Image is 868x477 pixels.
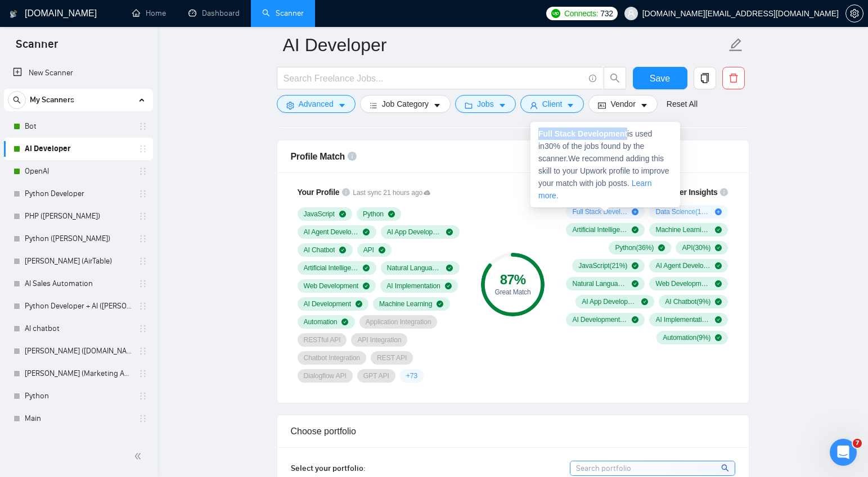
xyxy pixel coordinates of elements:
span: check-circle [363,283,370,289]
input: Search portfolio [570,461,735,475]
span: Jobs [477,98,494,110]
span: plus-circle [715,208,722,215]
span: copy [694,73,716,83]
span: REST API [377,353,407,362]
span: caret-down [498,101,506,110]
span: AI App Development ( 12 %) [582,297,637,306]
span: setting [846,9,863,18]
strong: Full Stack Development [538,129,627,138]
button: settingAdvancedcaret-down [277,95,356,113]
span: bars [370,101,377,110]
div: 87 % [481,273,545,287]
span: Machine Learning ( 42 %) [655,225,710,234]
span: Automation ( 9 %) [663,333,710,342]
span: double-left [134,451,145,462]
span: check-circle [446,229,453,235]
span: is used in 30 % of the jobs found by the scanner. We recommend adding this skill to your Upwork p... [538,129,669,200]
span: Python ( 36 %) [615,243,654,252]
span: AI Development [304,299,351,308]
span: holder [138,144,147,153]
a: searchScanner [262,8,304,18]
span: check-circle [641,298,648,305]
span: check-circle [715,334,722,341]
span: check-circle [715,280,722,287]
span: idcard [598,101,606,110]
a: AI Різне [25,430,132,452]
span: Web Development ( 15 %) [655,279,710,288]
span: check-circle [363,229,370,235]
span: Automation [304,317,338,326]
span: check-circle [388,211,395,217]
span: info-circle [589,75,596,82]
span: AI Development ( 9 %) [572,315,627,324]
span: Chatbot Integration [304,353,360,362]
span: holder [138,414,147,423]
span: Application Integration [366,317,431,326]
span: Full Stack Development ( 30 %) [572,207,627,216]
span: Client [542,98,563,110]
span: RESTful API [304,335,341,344]
a: AI Sales Automation [25,272,132,295]
iframe: Intercom live chat [830,439,857,466]
a: Python [25,385,132,407]
a: Python Developer + AI ([PERSON_NAME]) [25,295,132,317]
button: Save [633,67,687,89]
span: check-circle [715,244,722,251]
span: Select your portfolio: [291,464,366,473]
span: Your Profile [298,188,340,197]
a: [PERSON_NAME] ([DOMAIN_NAME] - Zapier - Jotform) [25,340,132,362]
span: Artificial Intelligence [304,264,359,272]
span: check-circle [437,301,443,307]
span: info-circle [720,188,728,196]
span: AI Chatbot [304,246,335,255]
a: Python ([PERSON_NAME]) [25,228,132,250]
button: search [8,91,26,109]
span: caret-down [433,101,441,110]
span: holder [138,369,147,378]
span: AI Implementation ( 9 %) [655,315,710,324]
span: check-circle [715,226,722,233]
button: userClientcaret-down [520,95,584,113]
span: check-circle [632,280,638,287]
span: holder [138,392,147,401]
span: check-circle [445,283,452,289]
span: holder [138,189,147,198]
span: check-circle [341,319,348,325]
span: Scanner [7,36,67,60]
span: user [627,10,635,17]
span: My Scanners [30,89,74,111]
span: plus-circle [632,208,638,215]
span: Web Development [304,281,359,290]
span: JavaScript [304,210,335,219]
span: check-circle [339,211,346,217]
span: holder [138,212,147,221]
button: search [604,67,626,89]
a: OpenAI [25,160,132,183]
span: Last sync 21 hours ago [353,188,430,198]
a: Python Developer [25,183,132,205]
span: Connects: [564,7,598,20]
span: check-circle [715,262,722,269]
span: check-circle [339,247,346,253]
span: AI App Development [387,228,442,237]
span: check-circle [379,247,385,253]
span: Machine Learning [379,299,432,308]
span: check-circle [715,298,722,305]
span: caret-down [640,101,648,110]
img: upwork-logo.png [551,9,560,18]
span: info-circle [348,152,357,161]
span: Dialogflow API [304,371,347,380]
span: user [530,101,538,110]
a: homeHome [132,8,166,18]
span: Natural Language Processing ( 15 %) [572,279,627,288]
span: search [604,73,626,83]
div: Great Match [481,289,545,296]
span: Profile Match [291,152,345,161]
a: AI chatbot [25,317,132,340]
span: check-circle [446,265,453,271]
button: barsJob Categorycaret-down [360,95,451,113]
a: Reset All [667,98,698,110]
span: setting [286,101,294,110]
button: setting [845,4,863,22]
a: dashboardDashboard [188,8,240,18]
